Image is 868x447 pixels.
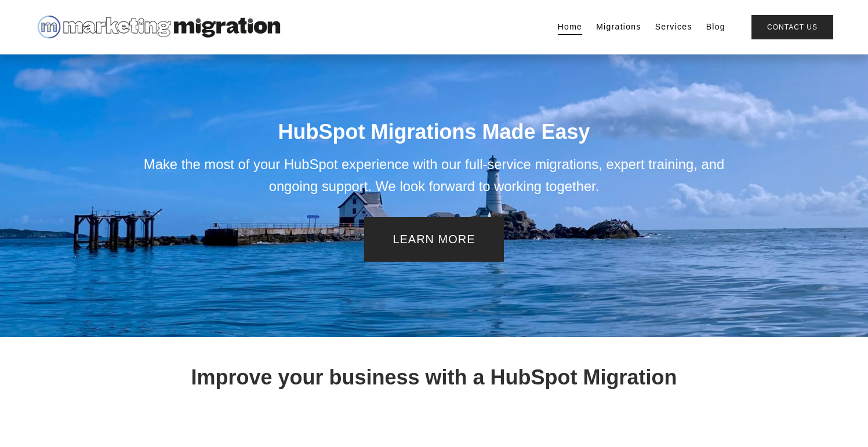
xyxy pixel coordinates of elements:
a: LEARN MORE [364,217,504,262]
img: Marketing Migration [35,13,281,41]
h1: HubSpot Migrations Made Easy [139,120,730,144]
a: Services [655,19,692,35]
h1: Improve your business with a HubSpot Migration [139,365,730,389]
a: Home [558,19,583,35]
p: Make the most of your HubSpot experience with our full-service migrations, expert training, and o... [139,153,730,197]
a: Contact Us [751,15,833,39]
a: Migrations [596,19,641,35]
a: Blog [706,19,725,35]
